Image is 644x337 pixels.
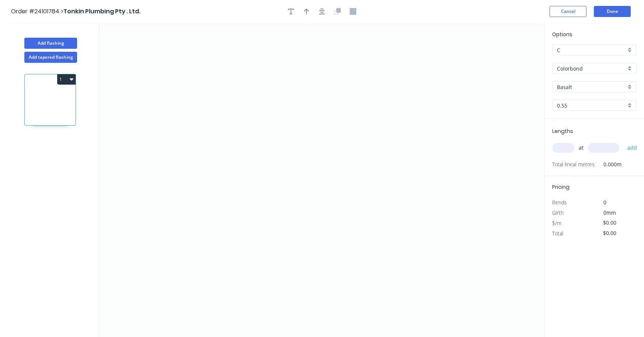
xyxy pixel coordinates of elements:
button: Cancel [550,6,586,17]
span: 0mm [603,209,616,216]
span: Options [552,31,572,38]
span: Order #24101784 > [11,7,63,16]
input: Material [557,65,626,72]
button: Done [594,6,631,17]
svg: 0 [100,23,544,337]
span: Tonkin Plumbing Pty . Ltd. [63,7,141,16]
span: 0.000m [595,159,622,170]
span: 0 [603,199,606,206]
span: Lengths [552,127,573,135]
span: Bends [552,199,567,206]
input: Price level [557,46,626,54]
span: $/m [552,219,561,227]
button: add [624,142,641,154]
input: Colour [557,83,626,91]
button: Add tapered flashing [24,52,77,63]
span: Total [552,230,563,237]
button: Add flashing [24,38,77,49]
button: 1 [57,74,76,85]
input: Thickness [557,102,626,109]
span: Pricing [552,183,569,191]
span: at [579,143,584,153]
span: Total lineal metres [552,159,595,170]
span: Girth [552,209,564,216]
